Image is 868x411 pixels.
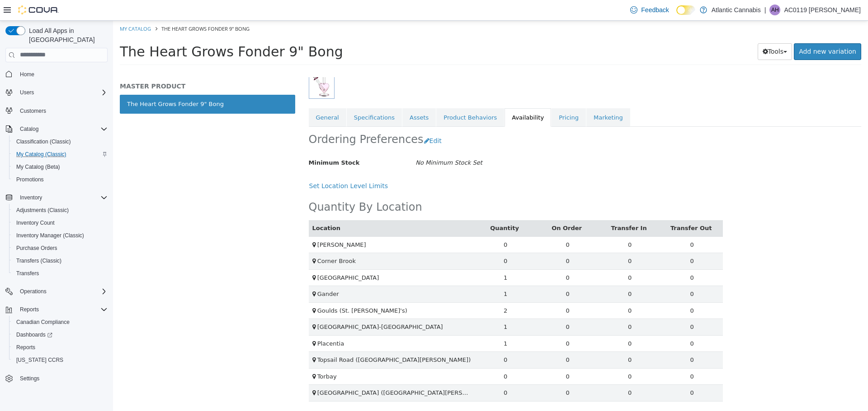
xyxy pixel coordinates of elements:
a: Inventory Count [13,217,58,228]
span: Gander [204,270,226,277]
span: Home [16,69,108,80]
span: Settings [16,373,108,384]
a: Transfers [13,268,42,279]
span: Customers [20,107,46,115]
span: [US_STATE] CCRS [16,356,63,364]
a: Assets [289,88,323,106]
button: Operations [16,286,50,297]
span: Classification (Classic) [16,138,71,145]
a: Reports [13,342,39,353]
button: Inventory [16,192,46,203]
td: 0 [424,282,486,298]
td: 0 [361,232,424,249]
span: [PERSON_NAME] [204,221,253,227]
button: Operations [2,285,111,298]
td: 0 [548,314,610,331]
td: 2 [361,282,424,298]
a: Transfer Out [557,204,600,211]
span: Purchase Orders [16,245,57,252]
span: Dashboards [16,331,52,338]
td: 0 [486,282,548,298]
button: Location [199,203,229,212]
button: Adjustments (Classic) [9,204,111,217]
span: Reports [16,304,108,315]
span: Load All Apps in [GEOGRAPHIC_DATA] [25,26,108,44]
span: Adjustments (Classic) [13,205,108,216]
span: Torbay [204,352,224,359]
p: | [764,5,766,15]
a: Classification (Classic) [13,136,75,147]
td: 0 [424,314,486,331]
nav: Complex example [5,64,108,409]
a: On Order [439,204,471,211]
button: Catalog [16,124,42,134]
a: Pricing [439,88,473,106]
span: Canadian Compliance [13,317,108,328]
a: Product Behaviors [323,88,391,106]
span: Inventory Manager (Classic) [16,232,84,239]
span: Inventory Count [13,217,108,228]
button: Classification (Classic) [9,135,111,148]
td: 0 [548,331,610,348]
td: 0 [424,265,486,282]
button: Home [2,68,111,81]
td: 0 [486,232,548,249]
button: Inventory Manager (Classic) [9,229,111,242]
button: Reports [2,303,111,316]
div: AC0119 Hookey Dominique [769,5,780,15]
button: Reports [16,304,42,315]
td: 0 [361,364,424,381]
a: General [196,88,233,106]
span: Classification (Classic) [13,136,108,147]
td: 0 [548,265,610,282]
button: Inventory Count [9,217,111,229]
td: 0 [548,249,610,265]
span: Placentia [204,319,231,326]
span: My Catalog (Classic) [16,151,66,158]
td: 0 [424,298,486,315]
span: Corner Brook [204,237,243,244]
td: 0 [548,282,610,298]
button: Edit [311,112,334,129]
td: 1 [361,249,424,265]
p: AC0119 [PERSON_NAME] [784,5,861,15]
button: Purchase Orders [9,242,111,254]
td: 0 [548,347,610,364]
span: Minimum Stock [196,139,247,145]
span: Reports [20,306,39,313]
img: Cova [18,5,59,14]
span: Operations [20,288,47,295]
span: Users [20,89,34,96]
a: Specifications [234,88,289,106]
td: 0 [486,331,548,348]
td: 1 [361,265,424,282]
span: Dashboards [13,329,108,340]
td: 0 [424,364,486,381]
span: [GEOGRAPHIC_DATA] [204,254,266,260]
a: The Heart Grows Fonder 9" Bong [7,74,182,93]
a: Feedback [627,1,672,19]
td: 0 [361,216,424,232]
span: Promotions [13,174,108,185]
button: My Catalog (Beta) [9,161,111,173]
span: AH [771,5,779,15]
td: 0 [486,364,548,381]
a: [US_STATE] CCRS [13,355,67,365]
a: Transfers (Classic) [13,255,65,266]
a: Promotions [13,174,47,185]
td: 0 [486,298,548,315]
span: Topsail Road ([GEOGRAPHIC_DATA][PERSON_NAME]) [204,336,358,342]
h2: Quantity By Location [196,180,309,194]
button: Reports [9,341,111,354]
span: Inventory Manager (Classic) [13,230,108,241]
button: Canadian Compliance [9,316,111,328]
span: Operations [16,286,108,297]
span: Washington CCRS [13,355,108,365]
span: [GEOGRAPHIC_DATA]-[GEOGRAPHIC_DATA] [204,303,330,309]
span: Purchase Orders [13,243,108,254]
button: Inventory [2,191,111,204]
span: My Catalog (Beta) [13,162,108,172]
span: Feedback [641,5,669,14]
span: Transfers [13,268,108,279]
